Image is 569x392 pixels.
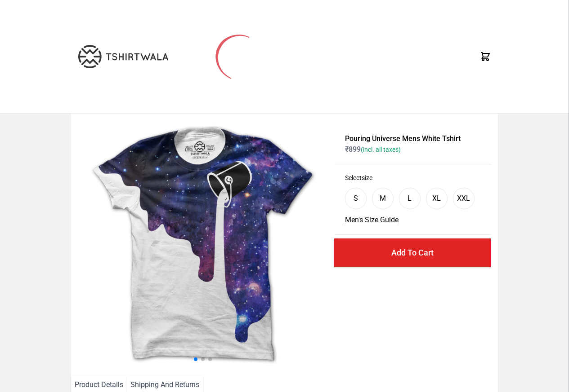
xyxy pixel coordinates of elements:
div: L [408,193,412,204]
h3: Select size [345,173,480,182]
img: galaxy.jpg [78,121,327,369]
button: Men's Size Guide [345,215,399,225]
span: (incl. all taxes) [361,146,401,153]
img: TW-LOGO-400-104.png [78,45,168,68]
div: XXL [457,193,470,204]
h1: Pouring Universe Mens White Tshirt [345,133,480,144]
div: M [380,193,386,204]
button: Add To Cart [334,238,491,267]
div: XL [432,193,441,204]
div: S [354,193,358,204]
span: ₹ 899 [345,145,401,154]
